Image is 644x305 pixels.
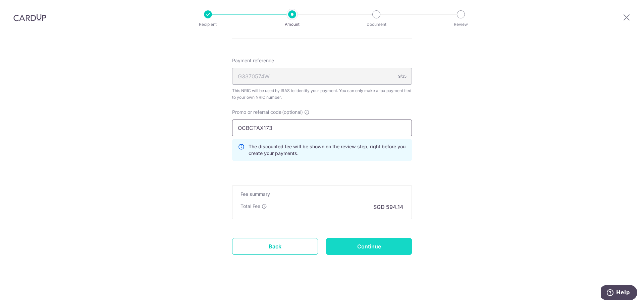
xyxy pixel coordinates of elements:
span: Payment reference [232,57,274,64]
input: Continue [326,238,412,255]
span: (optional) [282,109,303,116]
div: 9/35 [398,73,407,80]
p: Recipient [183,21,233,28]
p: Total Fee [240,203,260,210]
p: SGD 594.14 [373,203,404,211]
h5: Fee summary [240,191,404,198]
img: CardUp [13,13,46,21]
p: Document [352,21,401,28]
p: Review [436,21,486,28]
div: This NRIC will be used by IRAS to identify your payment. You can only make a tax payment tied to ... [232,87,412,101]
span: Promo or referral code [232,109,281,116]
iframe: Opens a widget where you can find more information [601,285,637,302]
a: Back [232,238,318,255]
p: Amount [267,21,317,28]
p: The discounted fee will be shown on the review step, right before you create your payments. [249,143,406,157]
